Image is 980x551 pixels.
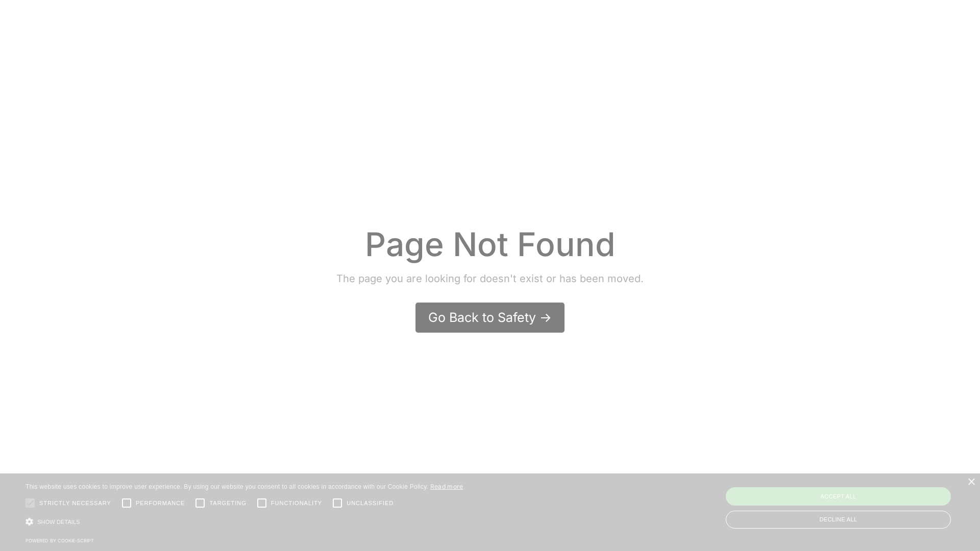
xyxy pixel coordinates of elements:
[26,483,428,490] span: This website uses cookies to improve user experience. By using our website you consent to all coo...
[39,499,111,508] span: Strictly necessary
[271,499,322,508] span: Functionality
[428,309,552,327] div: Go Back to Safety ->
[209,499,246,508] span: Targeting
[336,270,644,287] div: The page you are looking for doesn't exist or has been moved.
[336,224,644,265] div: Page Not Found
[430,483,463,490] a: Read more
[26,515,463,529] div: Show details
[726,487,951,506] div: Accept all
[347,499,394,508] span: Unclassified
[415,303,565,333] a: Go Back to Safety ->
[37,519,80,525] span: Show details
[967,479,975,486] div: Close
[136,499,185,508] span: Performance
[26,538,94,543] a: Powered by cookie-script
[726,511,951,529] div: Decline all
